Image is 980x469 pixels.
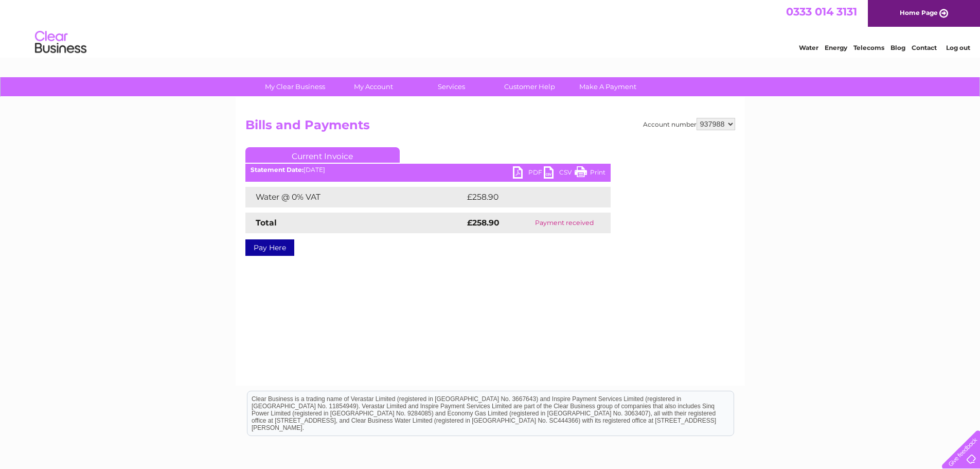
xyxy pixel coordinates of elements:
a: Print [575,166,605,181]
td: Water @ 0% VAT [245,187,465,207]
a: Pay Here [245,239,294,256]
strong: £258.90 [467,218,500,228]
a: Water [799,44,818,51]
a: Energy [825,44,847,51]
div: Account number [643,118,735,130]
div: Clear Business is a trading name of Verastar Limited (registered in [GEOGRAPHIC_DATA] No. 3667643... [247,6,734,50]
a: Contact [912,44,937,51]
a: Services [409,77,494,96]
a: PDF [513,166,544,181]
a: 0333 014 3131 [786,5,857,18]
h2: Bills and Payments [245,118,735,137]
a: CSV [544,166,575,181]
b: Statement Date: [251,166,304,173]
td: £258.90 [465,187,593,207]
a: Telecoms [853,44,884,51]
a: My Account [331,77,416,96]
div: [DATE] [245,166,611,173]
a: Blog [890,44,905,51]
a: Current Invoice [245,147,400,163]
strong: Total [256,218,277,228]
a: Customer Help [487,77,572,96]
td: Payment received [519,213,611,233]
img: logo.png [34,27,87,58]
a: My Clear Business [253,77,337,96]
a: Make A Payment [565,77,650,96]
a: Log out [946,44,970,51]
